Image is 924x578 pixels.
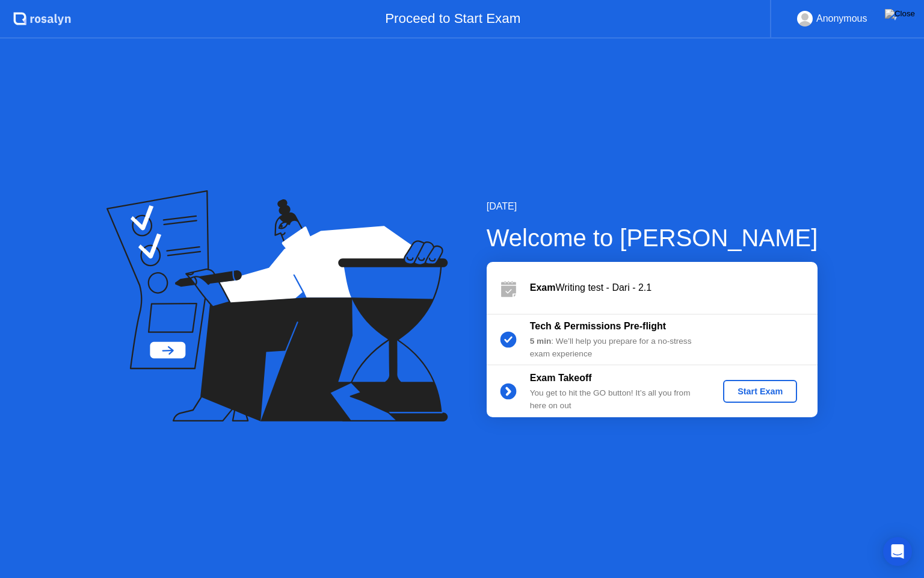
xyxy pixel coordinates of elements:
div: Writing test - Dari - 2.1 [530,281,818,295]
div: Anonymous [816,11,867,26]
b: Exam Takeoff [530,373,592,383]
img: Close [885,9,915,19]
div: You get to hit the GO button! It’s all you from here on out [530,387,703,412]
b: Tech & Permissions Pre-flight [530,321,666,331]
b: Exam [530,282,556,293]
div: Open Intercom Messenger [883,537,912,566]
div: [DATE] [487,199,818,214]
button: Start Exam [723,380,797,403]
div: Welcome to [PERSON_NAME] [487,220,818,256]
div: : We’ll help you prepare for a no-stress exam experience [530,335,703,360]
div: Start Exam [728,387,792,396]
b: 5 min [530,337,552,346]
